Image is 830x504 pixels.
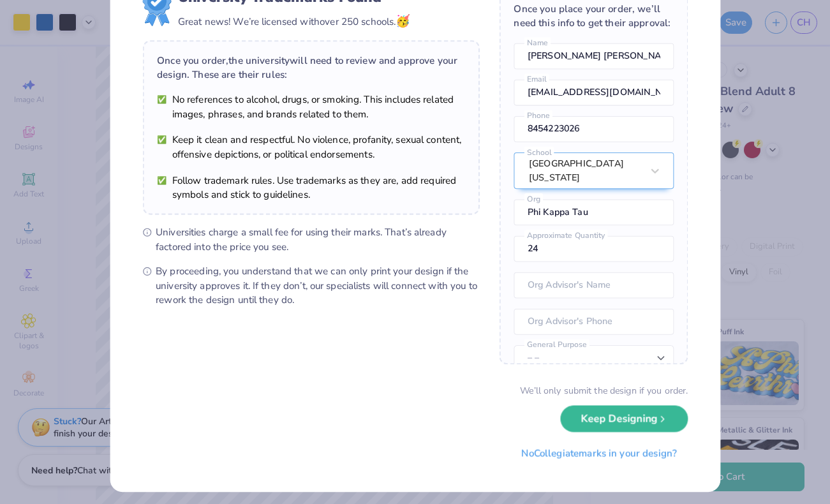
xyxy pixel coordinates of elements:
input: Approximate Quantity [514,236,674,262]
button: NoCollegiatemarks in your design? [510,440,687,466]
li: No references to alcohol, drugs, or smoking. This includes related images, phrases, and brands re... [157,93,465,121]
div: Great news! We’re licensed with over 250 schools. [177,13,410,31]
button: Keep Designing [560,406,688,432]
div: Once you place your order, we’ll need this info to get their approval: [514,1,674,30]
input: Phone [514,116,674,142]
input: Org [514,199,674,225]
input: Org Advisor's Phone [514,309,674,335]
input: Email [514,80,674,106]
input: Org Advisor's Name [514,272,674,299]
span: 🥳 [396,13,410,29]
input: Name [514,43,674,70]
span: By proceeding, you understand that we can only print your design if the university approves it. I... [156,264,480,307]
div: Once you order, the university will need to review and approve your design. These are their rules: [157,54,465,82]
div: We’ll only submit the design if you order. [520,384,688,397]
li: Follow trademark rules. Use trademarks as they are, add required symbols and stick to guidelines. [157,174,465,202]
li: Keep it clean and respectful. No violence, profanity, sexual content, offensive depictions, or po... [157,133,465,161]
span: Universities charge a small fee for using their marks. That’s already factored into the price you... [156,225,480,254]
div: [GEOGRAPHIC_DATA][US_STATE] [528,156,641,185]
